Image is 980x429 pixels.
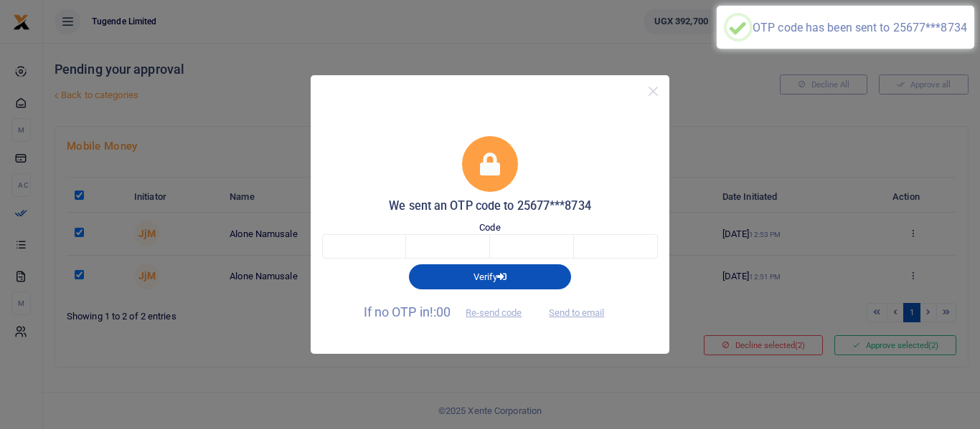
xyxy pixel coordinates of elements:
span: !:00 [430,304,451,319]
button: Close [643,81,664,102]
button: Verify [409,264,571,289]
label: Code [479,221,500,235]
span: If no OTP in [364,304,534,319]
div: OTP code has been sent to 25677***8734 [753,21,967,34]
h5: We sent an OTP code to 25677***8734 [322,199,658,213]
